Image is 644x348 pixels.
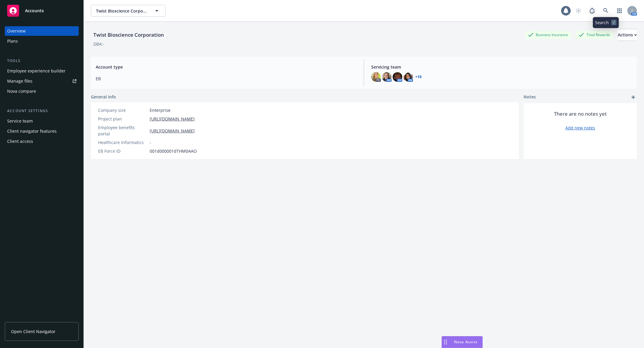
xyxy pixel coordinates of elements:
[96,75,357,82] span: EB
[393,72,402,82] img: photo
[415,75,422,79] a: +10
[5,108,79,114] div: Account settings
[25,8,44,13] span: Accounts
[7,66,66,76] div: Employee experience builder
[7,137,33,146] div: Client access
[7,26,26,36] div: Overview
[98,139,147,146] div: Healthcare Informatics
[91,31,166,39] div: Twist Bioscience Corporation
[403,72,413,82] img: photo
[618,29,637,41] div: Actions
[98,124,147,137] div: Employee benefits portal
[5,76,79,86] a: Manage files
[96,64,357,70] span: Account type
[7,86,36,96] div: Nova compare
[614,5,626,17] a: Switch app
[5,2,79,19] a: Accounts
[371,64,632,70] span: Servicing team
[98,116,147,122] div: Project plan
[442,336,449,348] div: Drag to move
[150,139,151,146] span: -
[586,5,598,17] a: Report a Bug
[91,5,165,17] button: Twist Bioscience Corporation
[554,110,607,117] span: There are no notes yet
[5,36,79,46] a: Plans
[150,128,195,134] a: [URL][DOMAIN_NAME]
[5,126,79,136] a: Client navigator features
[11,328,55,335] span: Open Client Navigator
[150,148,197,154] span: 001d000001dTHM0AAO
[454,339,478,344] span: Nova Assist
[576,31,613,38] div: Total Rewards
[150,107,171,113] span: Enterprise
[382,72,391,82] img: photo
[5,137,79,146] a: Client access
[524,94,536,101] span: Notes
[572,5,584,17] a: Start snowing
[91,94,116,100] span: General info
[5,26,79,36] a: Overview
[5,66,79,76] a: Employee experience builder
[7,126,57,136] div: Client navigator features
[618,29,637,41] button: Actions
[371,72,381,82] img: photo
[5,86,79,96] a: Nova compare
[7,116,33,126] div: Service team
[98,107,147,113] div: Company size
[525,31,571,38] div: Business Insurance
[442,336,483,348] button: Nova Assist
[150,116,195,122] a: [URL][DOMAIN_NAME]
[565,125,595,131] a: Add new notes
[93,41,104,47] div: DBA: -
[5,58,79,64] div: Tools
[96,8,148,14] span: Twist Bioscience Corporation
[600,5,612,17] a: Search
[7,36,18,46] div: Plans
[5,116,79,126] a: Service team
[7,76,32,86] div: Manage files
[98,148,147,154] div: EB Force ID
[630,94,637,101] a: add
